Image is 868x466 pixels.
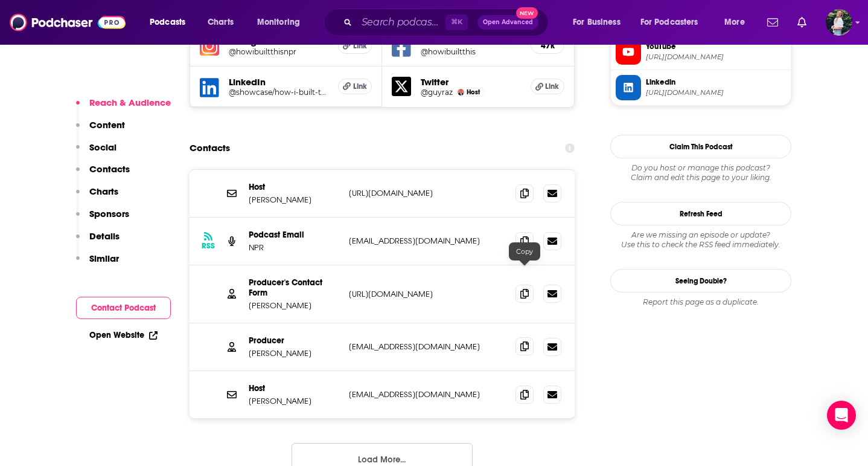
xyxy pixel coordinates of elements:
[249,242,339,253] p: NPR
[353,41,367,51] span: Link
[249,182,339,192] p: Host
[76,97,171,119] button: Reach & Audience
[458,89,464,95] img: Guy Raz
[229,47,328,56] a: @howibuiltthisnpr
[349,389,506,400] p: [EMAIL_ADDRESS][DOMAIN_NAME]
[89,141,116,153] p: Social
[716,13,760,32] button: open menu
[421,76,521,88] h5: Twitter
[249,348,339,358] p: [PERSON_NAME]
[640,14,698,31] span: For Podcasters
[249,230,339,240] p: Podcast Email
[421,47,521,56] a: @howibuiltthis
[349,236,506,246] p: [EMAIL_ADDRESS][DOMAIN_NAME]
[89,230,120,242] p: Details
[89,253,119,264] p: Similar
[826,9,852,36] button: Show profile menu
[541,40,554,51] h5: 47k
[249,300,339,311] p: [PERSON_NAME]
[89,330,158,340] a: Open Website
[349,289,506,299] p: [URL][DOMAIN_NAME]
[545,82,559,91] span: Link
[826,9,852,36] span: Logged in as ginny24232
[445,15,468,30] span: ⌘ K
[249,396,339,406] p: [PERSON_NAME]
[141,13,201,32] button: open menu
[826,9,852,36] img: User Profile
[610,202,791,225] button: Refresh Feed
[531,79,564,94] a: Link
[349,341,506,352] p: [EMAIL_ADDRESS][DOMAIN_NAME]
[89,208,129,219] p: Sponsors
[793,12,811,33] a: Show notifications dropdown
[190,137,230,160] h2: Contacts
[76,186,118,208] button: Charts
[338,79,372,94] a: Link
[353,82,367,91] span: Link
[208,14,234,31] span: Charts
[249,13,316,32] button: open menu
[616,39,786,65] a: YouTube[URL][DOMAIN_NAME]
[249,335,339,346] p: Producer
[762,12,783,33] a: Show notifications dropdown
[610,135,791,158] button: Claim This Podcast
[335,8,560,36] div: Search podcasts, credits, & more...
[349,188,506,198] p: [URL][DOMAIN_NAME]
[89,119,125,131] p: Content
[646,77,786,88] span: Linkedin
[229,88,328,97] a: @showcase/how-i-built-this/
[76,230,120,253] button: Details
[646,41,786,52] span: YouTube
[89,97,171,108] p: Reach & Audience
[421,88,453,97] a: @guyraz
[76,163,130,186] button: Contacts
[249,277,339,298] p: Producer's Contact Form
[76,208,129,230] button: Sponsors
[76,119,125,141] button: Content
[616,75,786,100] a: Linkedin[URL][DOMAIN_NAME]
[257,14,300,31] span: Monitoring
[516,7,538,19] span: New
[200,13,241,32] a: Charts
[564,13,636,32] button: open menu
[357,13,445,32] input: Search podcasts, credits, & more...
[89,186,118,197] p: Charts
[509,242,540,261] div: Copy
[610,269,791,293] a: Seeing Double?
[646,53,786,62] span: https://www.youtube.com/playlist?list=PLp-wXwmbv3z-1f-IDSSMABEEms7zLHPN
[89,163,130,175] p: Contacts
[646,88,786,97] span: https://www.linkedin.com/in/showcase/how-i-built-this/
[200,36,219,56] img: iconImage
[150,14,185,31] span: Podcasts
[338,38,372,54] a: Link
[76,297,171,319] button: Contact Podcast
[249,195,339,205] p: [PERSON_NAME]
[573,14,621,31] span: For Business
[202,241,215,251] h3: RSS
[483,19,533,25] span: Open Advanced
[10,11,126,34] img: Podchaser - Follow, Share and Rate Podcasts
[76,141,116,164] button: Social
[633,13,716,32] button: open menu
[724,14,745,31] span: More
[477,15,538,30] button: Open AdvancedNew
[610,163,791,183] div: Claim and edit this page to your liking.
[76,253,119,275] button: Similar
[827,401,856,430] div: Open Intercom Messenger
[467,88,480,96] span: Host
[249,383,339,393] p: Host
[229,76,328,88] h5: LinkedIn
[610,230,791,250] div: Are we missing an episode or update? Use this to check the RSS feed immediately.
[610,297,791,307] div: Report this page as a duplicate.
[610,163,791,173] span: Do you host or manage this podcast?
